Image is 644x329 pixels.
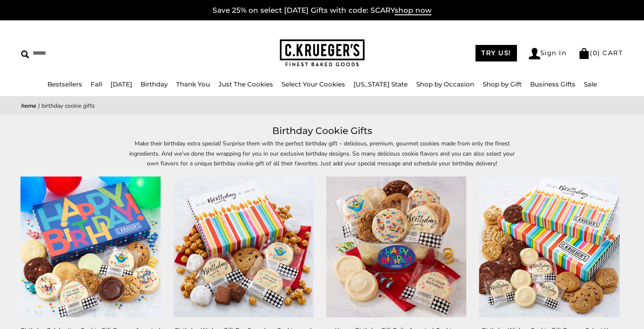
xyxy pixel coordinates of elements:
p: Make their birthday extra special! Surprise them with the perfect birthday gift – delicious, prem... [127,139,517,168]
a: [US_STATE] State [354,80,408,88]
a: Thank You [176,80,210,88]
a: Fall [91,80,102,88]
a: TRY US! [475,45,517,61]
a: Shop by Gift [483,80,522,88]
h1: Birthday Cookie Gifts [34,123,610,139]
img: C.KRUEGER'S [280,39,365,67]
a: Save 25% on select [DATE] Gifts with code: SCARYshop now [213,6,431,15]
a: Select Your Cookies [282,80,345,88]
input: Search [21,47,164,60]
a: Bestsellers [47,80,82,88]
span: Birthday Cookie Gifts [41,102,95,110]
span: shop now [395,6,431,15]
span: | [38,102,40,110]
a: Business Gifts [530,80,575,88]
span: 0 [593,49,598,57]
a: Just The Cookies [218,80,273,88]
a: Home [21,102,36,110]
a: [DATE] [111,80,132,88]
img: Happy Birthday Gift Pail - Assorted Cookies [326,177,466,317]
a: Sale [584,80,597,88]
img: Birthday Wishes Gift Box Sampler - Cookies and Snacks [173,177,313,317]
img: Bag [578,48,590,59]
a: Happy Birthday Gift Pail - Assorted Cookies [326,177,467,317]
a: Sign In [529,48,567,59]
img: Search [21,50,29,59]
img: Account [529,48,540,59]
img: Birthday Celebration Cookie Gift Boxes - Assorted Cookies [20,177,160,317]
nav: breadcrumbs [21,101,623,111]
a: (0) CART [578,49,623,57]
a: Birthday [141,80,168,88]
a: Shop by Occasion [416,80,474,88]
img: Birthday Wishes Cookie Gift Boxes - Select Your Cookies [479,177,619,317]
